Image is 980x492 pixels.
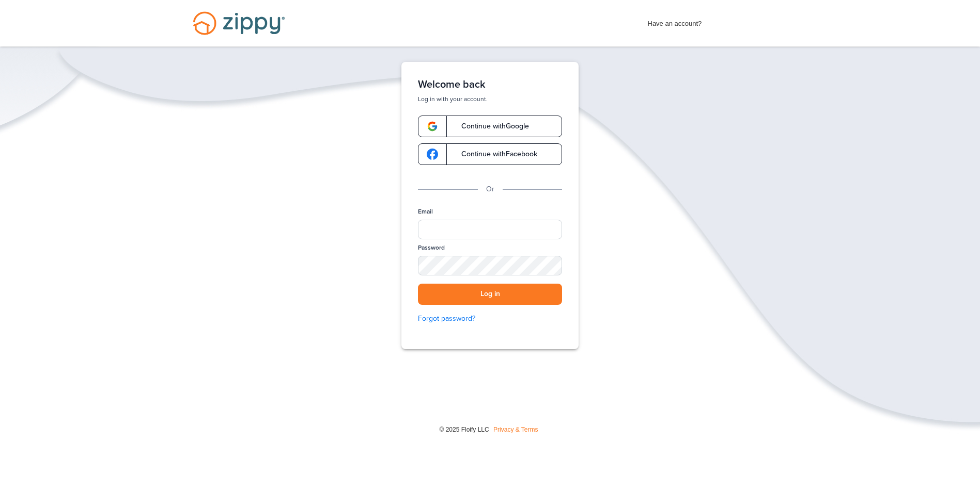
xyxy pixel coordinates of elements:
input: Email [418,220,562,239]
button: Log in [418,284,562,305]
span: Continue with Google [451,123,529,130]
label: Password [418,243,445,252]
h1: Welcome back [418,78,562,91]
a: google-logoContinue withFacebook [418,143,562,165]
a: Forgot password? [418,313,562,324]
a: Privacy & Terms [493,426,538,433]
span: © 2025 Floify LLC [439,426,489,433]
img: google-logo [427,121,438,132]
span: Continue with Facebook [451,151,537,158]
img: google-logo [427,149,438,160]
p: Or [486,184,494,195]
a: google-logoContinue withGoogle [418,116,562,137]
p: Log in with your account. [418,95,562,103]
span: Have an account? [648,13,702,29]
input: Password [418,256,562,275]
label: Email [418,207,433,216]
